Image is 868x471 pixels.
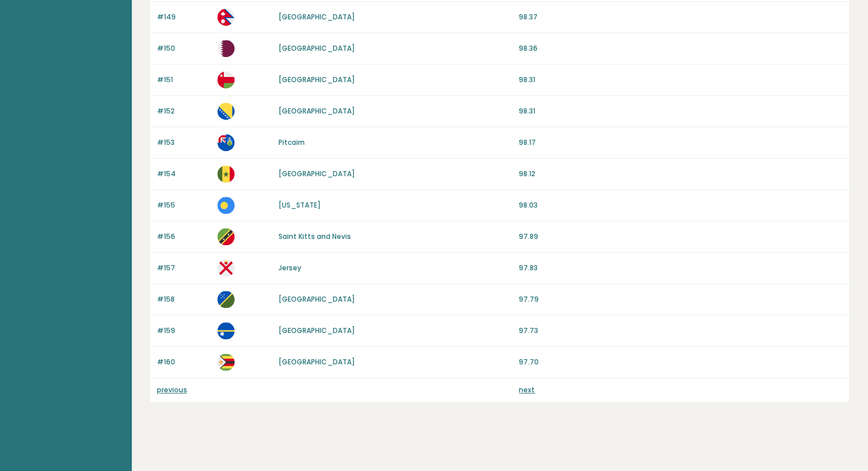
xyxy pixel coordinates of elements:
a: [GEOGRAPHIC_DATA] [278,169,355,178]
p: 98.37 [519,12,842,22]
a: next [519,385,535,395]
img: zw.svg [217,354,235,371]
p: #153 [157,137,211,148]
p: #160 [157,357,211,367]
p: 98.36 [519,43,842,54]
img: nr.svg [217,322,235,339]
p: 98.17 [519,137,842,148]
a: previous [157,385,187,395]
p: #155 [157,200,211,210]
p: #152 [157,106,211,116]
p: 97.89 [519,232,842,242]
p: 98.31 [519,106,842,116]
a: [GEOGRAPHIC_DATA] [278,12,355,22]
a: Jersey [278,263,301,273]
p: 98.03 [519,200,842,210]
p: 97.79 [519,294,842,304]
p: 97.83 [519,263,842,273]
p: #154 [157,169,211,179]
p: #151 [157,75,211,85]
img: np.svg [217,9,235,26]
a: Pitcairn [278,137,305,147]
p: #149 [157,12,211,22]
a: [GEOGRAPHIC_DATA] [278,357,355,367]
a: [GEOGRAPHIC_DATA] [278,294,355,304]
a: [US_STATE] [278,200,321,210]
p: 98.31 [519,75,842,85]
a: [GEOGRAPHIC_DATA] [278,326,355,335]
img: ba.svg [217,103,235,120]
img: kn.svg [217,228,235,245]
a: [GEOGRAPHIC_DATA] [278,106,355,116]
p: 98.12 [519,169,842,179]
img: om.svg [217,71,235,88]
p: #156 [157,232,211,242]
p: 97.73 [519,326,842,336]
img: sb.svg [217,291,235,308]
img: qa.svg [217,40,235,57]
p: 97.70 [519,357,842,367]
img: je.svg [217,259,235,277]
p: #159 [157,326,211,336]
p: #150 [157,43,211,54]
a: [GEOGRAPHIC_DATA] [278,43,355,53]
p: #158 [157,294,211,304]
a: Saint Kitts and Nevis [278,232,351,241]
img: pw.svg [217,197,235,214]
a: [GEOGRAPHIC_DATA] [278,75,355,84]
p: #157 [157,263,211,273]
img: sn.svg [217,165,235,182]
img: pn.svg [217,134,235,151]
